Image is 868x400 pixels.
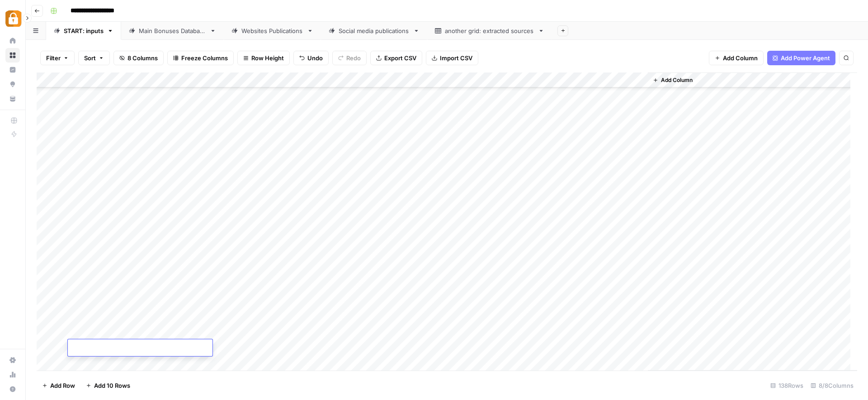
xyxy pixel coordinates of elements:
span: Sort [84,53,96,63]
div: Websites Publications [241,26,303,35]
a: Opportunities [5,77,20,92]
button: Add Column [709,51,764,65]
span: 8 Columns [127,53,158,63]
button: Filter [40,51,75,65]
span: Add Row [50,381,75,390]
span: Add Column [661,76,693,84]
button: Add Row [37,378,80,393]
button: Row Height [237,51,290,65]
a: Home [5,34,20,48]
span: Add Column [723,53,758,63]
span: Row Height [251,53,284,63]
button: Add 10 Rows [80,378,136,393]
button: 8 Columns [113,51,164,65]
a: Social media publications [321,22,427,40]
div: Social media publications [339,26,410,35]
div: START: inputs [64,26,104,35]
a: Main Bonuses Database [121,22,224,40]
img: Adzz Logo [5,10,22,27]
div: 138 Rows [767,378,807,393]
div: Main Bonuses Database [139,26,206,35]
span: Export CSV [384,53,416,63]
a: another grid: extracted sources [427,22,552,40]
a: START: inputs [46,22,121,40]
a: Browse [5,48,20,63]
span: Filter [46,53,61,63]
button: Import CSV [426,51,478,65]
button: Add Power Agent [767,51,835,65]
span: Redo [346,53,361,63]
span: Import CSV [440,53,472,63]
button: Undo [293,51,329,65]
span: Freeze Columns [181,53,228,63]
button: Freeze Columns [167,51,234,65]
a: Usage [5,367,20,382]
a: Your Data [5,92,20,106]
a: Settings [5,353,20,367]
button: Sort [78,51,110,65]
span: Add 10 Rows [94,381,130,390]
span: Undo [307,53,323,63]
button: Redo [332,51,367,65]
div: 8/8 Columns [807,378,857,393]
button: Help + Support [5,382,20,396]
button: Export CSV [370,51,422,65]
div: another grid: extracted sources [445,26,534,35]
button: Add Column [649,74,696,86]
a: Insights [5,63,20,77]
button: Workspace: Adzz [5,7,20,30]
a: Websites Publications [224,22,321,40]
span: Add Power Agent [781,53,830,63]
